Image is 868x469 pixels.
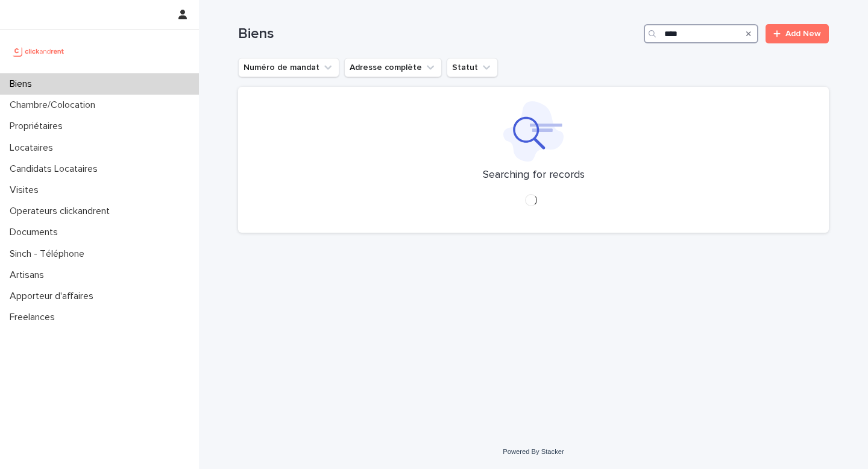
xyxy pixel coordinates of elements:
[503,448,564,455] a: Powered By Stacker
[344,58,442,77] button: Adresse complète
[5,163,107,175] p: Candidats Locataires
[766,24,829,43] a: Add New
[483,169,585,182] p: Searching for records
[5,312,64,323] p: Freelances
[5,99,105,111] p: Chambre/Colocation
[5,269,54,281] p: Artisans
[5,78,42,90] p: Biens
[785,30,821,38] span: Add New
[10,39,68,63] img: UCB0brd3T0yccxBKYDjQ
[238,58,339,77] button: Numéro de mandat
[447,58,498,77] button: Statut
[5,142,63,154] p: Locataires
[5,184,48,196] p: Visites
[238,25,639,43] h1: Biens
[5,206,119,217] p: Operateurs clickandrent
[5,227,68,238] p: Documents
[5,121,72,132] p: Propriétaires
[5,291,103,302] p: Apporteur d'affaires
[644,24,758,43] input: Search
[5,248,94,260] p: Sinch - Téléphone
